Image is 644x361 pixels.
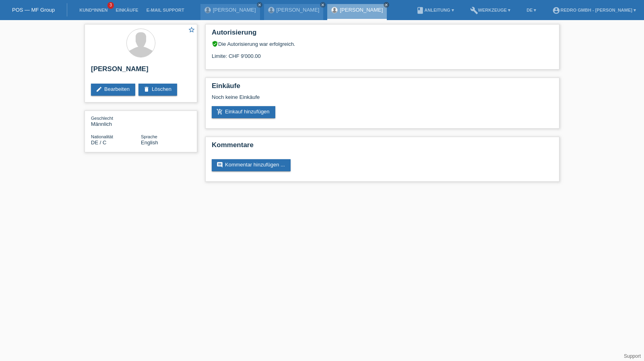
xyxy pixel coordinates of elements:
[212,41,553,47] div: Die Autorisierung war erfolgreich.
[91,65,191,77] h2: [PERSON_NAME]
[522,8,540,12] a: DE ▾
[212,47,553,59] div: Limite: CHF 9'000.00
[91,84,135,96] a: editBearbeiten
[91,115,141,127] div: Männlich
[624,353,641,359] a: Support
[470,6,478,14] i: build
[111,8,142,12] a: Einkäufe
[107,2,114,9] span: 3
[91,139,106,146] span: Deutschland / C / 01.12.2021
[340,7,383,13] a: [PERSON_NAME]
[212,106,275,118] a: add_shopping_cartEinkauf hinzufügen
[143,86,150,92] i: delete
[212,41,218,47] i: verified_user
[138,84,177,96] a: deleteLöschen
[213,7,256,13] a: [PERSON_NAME]
[141,139,158,146] span: English
[416,6,424,14] i: book
[257,2,262,8] a: close
[212,94,553,106] div: Noch keine Einkäufe
[91,134,113,139] span: Nationalität
[412,8,458,12] a: bookAnleitung ▾
[96,86,102,92] i: edit
[320,2,326,8] a: close
[258,3,262,7] i: close
[212,141,553,153] h2: Kommentare
[188,26,195,33] i: star_border
[384,3,388,7] i: close
[12,7,55,13] a: POS — MF Group
[552,6,560,14] i: account_circle
[466,8,515,12] a: buildWerkzeuge ▾
[548,8,640,12] a: account_circleRedro GmbH - [PERSON_NAME] ▾
[212,82,553,94] h2: Einkäufe
[212,29,553,41] h2: Autorisierung
[188,26,195,35] a: star_border
[277,7,320,13] a: [PERSON_NAME]
[217,162,223,168] i: comment
[384,2,389,8] a: close
[321,3,325,7] i: close
[141,134,157,139] span: Sprache
[91,116,113,121] span: Geschlecht
[217,109,223,115] i: add_shopping_cart
[212,159,291,171] a: commentKommentar hinzufügen ...
[75,8,111,12] a: Kund*innen
[142,8,188,12] a: E-Mail Support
